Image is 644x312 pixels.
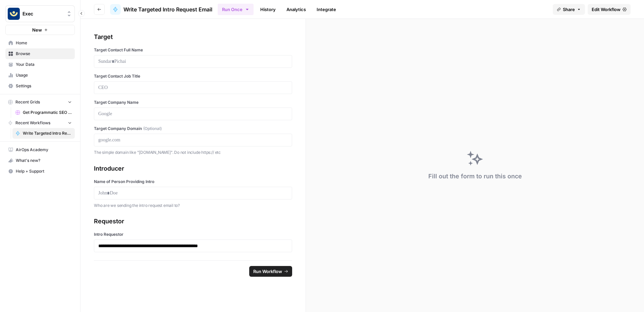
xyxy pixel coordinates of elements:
[5,118,75,128] button: Recent Workflows
[16,40,72,46] span: Home
[15,120,50,126] span: Recent Workflows
[313,4,340,15] a: Integrate
[16,72,72,78] span: Usage
[16,83,72,89] span: Settings
[588,4,631,15] a: Edit Workflow
[428,172,522,181] div: Fill out the form to run this once
[23,109,72,116] span: Get Programmatic SEO Keyword Ideas
[94,164,292,173] div: Introducer
[8,8,20,20] img: Exec Logo
[5,70,75,81] a: Usage
[5,5,75,22] button: Workspace: Exec
[256,4,280,15] a: History
[5,48,75,59] a: Browse
[5,166,75,177] button: Help + Support
[94,32,292,42] div: Target
[592,6,621,13] span: Edit Workflow
[143,126,162,132] span: (Optional)
[94,73,292,79] label: Target Contact Job Title
[5,81,75,91] a: Settings
[253,268,282,275] span: Run Workflow
[5,155,75,166] button: What's new?
[23,130,72,136] span: Write Targeted Intro Request Email
[94,217,292,226] div: Requestor
[6,155,74,166] div: What's new?
[16,61,72,68] span: Your Data
[94,202,292,209] p: Who are we sending the intro request email to?
[22,10,63,17] span: Exec
[94,99,292,105] label: Target Company Name
[94,231,292,237] label: Intro Requestor
[5,144,75,155] a: AirOps Academy
[563,6,575,13] span: Share
[12,128,75,139] a: Write Targeted Intro Request Email
[12,107,75,118] a: Get Programmatic SEO Keyword Ideas
[123,5,212,13] span: Write Targeted Intro Request Email
[5,97,75,107] button: Recent Grids
[218,4,254,15] button: Run Once
[94,47,292,53] label: Target Contact Full Name
[32,27,42,33] span: New
[5,59,75,70] a: Your Data
[94,179,292,185] label: Name of Person Providing Intro
[94,126,292,132] label: Target Company Domain
[249,266,292,277] button: Run Workflow
[282,4,310,15] a: Analytics
[15,99,40,105] span: Recent Grids
[94,149,292,156] p: The simple domain like "[DOMAIN_NAME]". Do not include https:// etc
[16,51,72,57] span: Browse
[5,25,75,35] button: New
[553,4,585,15] button: Share
[110,4,212,15] a: Write Targeted Intro Request Email
[16,168,72,174] span: Help + Support
[5,38,75,48] a: Home
[16,147,72,153] span: AirOps Academy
